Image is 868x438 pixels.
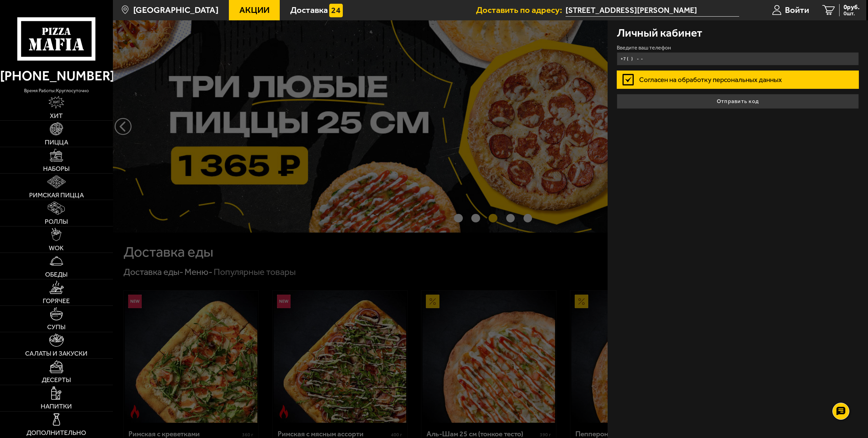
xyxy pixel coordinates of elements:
label: Введите ваш телефон [617,45,859,51]
span: Доставка [290,6,328,15]
span: Горячее [43,298,70,304]
span: Десерты [42,377,71,383]
span: Римская пицца [29,192,84,198]
span: Санкт-Петербург, улица Генерала Симоняка, 14, подъезд 1 [566,4,739,17]
span: Роллы [45,218,68,225]
img: 15daf4d41897b9f0e9f617042186c801.svg [329,4,343,17]
span: Дополнительно [26,430,86,436]
span: 0 руб. [844,4,860,11]
span: Хит [50,113,63,119]
span: WOK [49,245,64,251]
span: Супы [47,324,65,330]
h3: Личный кабинет [617,27,702,38]
button: Отправить код [617,94,859,109]
span: Пицца [45,139,68,145]
input: Ваш адрес доставки [566,4,739,17]
span: Наборы [43,165,70,172]
span: Войти [785,6,809,15]
label: Согласен на обработку персональных данных [617,71,859,88]
span: 0 шт. [844,11,860,16]
span: Доставить по адресу: [476,6,566,15]
span: [GEOGRAPHIC_DATA] [133,6,218,15]
span: Салаты и закуски [25,350,87,357]
span: Обеды [45,271,67,278]
span: Напитки [41,403,72,410]
span: Акции [239,6,270,15]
